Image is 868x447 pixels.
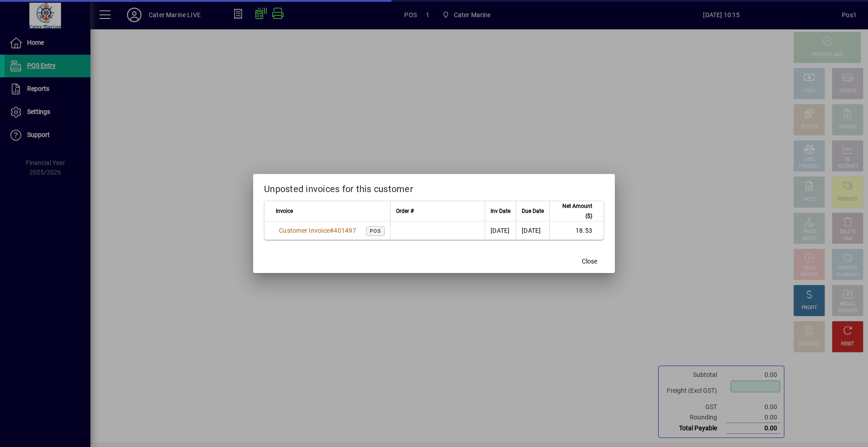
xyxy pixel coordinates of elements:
[491,206,510,216] span: Inv Date
[575,253,604,269] button: Close
[276,206,293,216] span: Invoice
[485,221,516,240] td: [DATE]
[370,228,381,234] span: POS
[330,227,334,234] span: #
[555,201,592,221] span: Net Amount ($)
[276,226,359,235] a: Customer Invoice#401497
[279,227,330,234] span: Customer Invoice
[582,257,597,266] span: Close
[396,206,414,216] span: Order #
[334,227,356,234] span: 401497
[253,174,615,200] h2: Unposted invoices for this customer
[549,221,604,240] td: 18.53
[516,221,549,240] td: [DATE]
[522,206,544,216] span: Due Date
